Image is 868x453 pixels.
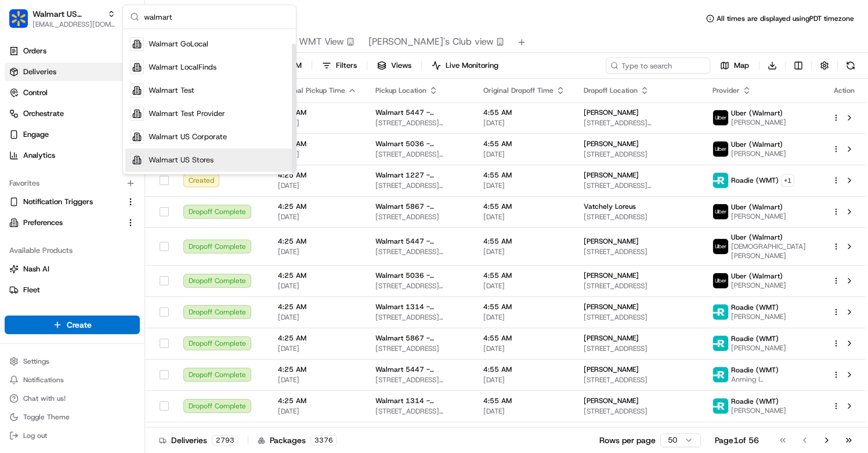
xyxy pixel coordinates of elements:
span: 4:25 AM [278,334,357,343]
span: 4:25 AM [278,271,357,280]
span: Create [67,319,92,331]
span: Preferences [23,218,63,228]
img: roadie-logo-v2.jpg [713,336,728,351]
span: 4:55 AM [483,334,565,343]
button: +1 [781,174,794,187]
div: 💻 [98,169,107,179]
span: [DATE] [483,375,565,385]
span: Orders [23,46,46,56]
button: Chat with us! [5,390,140,407]
span: [DATE] [278,281,357,291]
span: [STREET_ADDRESS][PERSON_NAME] [375,150,465,159]
span: Fleet [23,285,40,295]
img: uber-new-logo.jpeg [713,273,728,288]
button: Nash AI [5,260,140,278]
span: Uber (Walmart) [731,202,783,212]
span: WMT View [299,35,344,49]
span: [DATE] [483,344,565,353]
span: [STREET_ADDRESS][PERSON_NAME] [584,181,694,190]
span: Nash AI [23,264,49,274]
span: [PERSON_NAME] [584,396,639,405]
span: [STREET_ADDRESS] [584,344,694,353]
img: Walmart US Corporate [9,9,28,28]
button: Walmart US Corporate [32,8,103,20]
span: API Documentation [110,168,186,180]
span: [DATE] [278,118,357,128]
span: Knowledge Base [23,168,89,180]
span: 4:55 AM [483,108,565,117]
button: Notification Triggers [5,193,140,211]
span: [DATE] [278,150,357,159]
img: roadie-logo-v2.jpg [713,305,728,320]
img: roadie-logo-v2.jpg [713,367,728,382]
span: Notifications [23,375,64,385]
a: Orders [5,42,140,60]
span: Uber (Walmart) [731,140,783,149]
span: [PERSON_NAME] [731,343,786,353]
span: Orchestrate [23,108,64,119]
span: [STREET_ADDRESS] [584,150,694,159]
span: 4:25 AM [278,365,357,374]
span: [PERSON_NAME] [584,365,639,374]
span: [PERSON_NAME] [584,302,639,311]
span: Toggle Theme [23,412,70,422]
span: Walmart US Stores [149,155,214,165]
button: Promise [5,302,140,320]
button: Preferences [5,213,140,232]
span: 4:25 AM [278,202,357,211]
div: 📗 [12,169,21,179]
img: uber-new-logo.jpeg [713,142,728,157]
span: Walmart Test Provider [149,108,225,119]
span: Walmart 5447 - [GEOGRAPHIC_DATA], [GEOGRAPHIC_DATA] [375,365,465,374]
span: [DATE] [483,212,565,222]
span: [DATE] [483,150,565,159]
span: Filters [336,60,357,71]
span: [DATE] [278,247,357,256]
a: Analytics [5,146,140,165]
div: Page 1 of 56 [715,434,759,446]
span: [STREET_ADDRESS] [375,212,465,222]
span: [PERSON_NAME]'s Club view [368,35,494,49]
span: Analytics [23,150,55,161]
span: [STREET_ADDRESS][PERSON_NAME] [375,247,465,256]
span: Provider [713,86,740,95]
span: Uber (Walmart) [731,233,783,242]
div: Action [832,86,856,95]
span: [PERSON_NAME] [584,171,639,180]
img: Nash [12,12,35,35]
div: Suggestions [123,29,296,174]
span: [STREET_ADDRESS] [584,247,694,256]
p: Welcome 👋 [12,46,211,65]
div: Available Products [5,241,140,260]
span: [DEMOGRAPHIC_DATA][PERSON_NAME] [731,242,813,260]
span: [DATE] [483,407,565,416]
span: Walmart 5036 - [GEOGRAPHIC_DATA], [GEOGRAPHIC_DATA] [375,139,465,148]
img: uber-new-logo.jpeg [713,110,728,125]
span: 4:55 AM [483,237,565,246]
button: Notifications [5,372,140,388]
button: Create [5,316,140,334]
button: [EMAIL_ADDRESS][DOMAIN_NAME] [32,20,115,29]
button: Live Monitoring [426,57,504,74]
div: Packages [258,434,337,446]
span: [PERSON_NAME] [731,312,786,321]
span: [DATE] [278,344,357,353]
span: Pickup Location [375,86,426,95]
a: Fleet [9,285,135,295]
div: Deliveries [159,434,238,446]
div: Start new chat [39,111,190,122]
a: Deliveries [5,63,140,81]
span: Deliveries [23,67,56,77]
span: Settings [23,357,49,366]
button: Filters [317,57,362,74]
span: Roadie (WMT) [731,303,779,312]
span: Control [23,88,48,98]
span: [DATE] [483,247,565,256]
a: Notification Triggers [9,197,121,207]
span: 4:55 AM [483,396,565,405]
img: uber-new-logo.jpeg [713,239,728,254]
button: Orchestrate [5,104,140,123]
span: Map [734,60,749,71]
span: Engage [23,129,49,140]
